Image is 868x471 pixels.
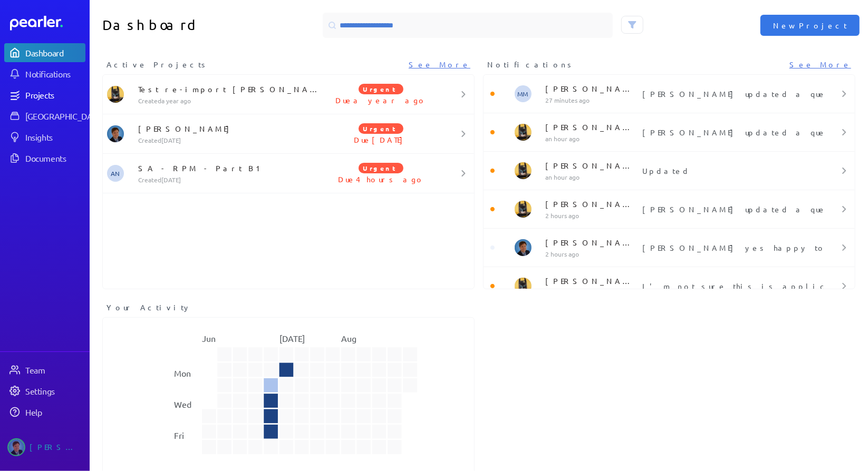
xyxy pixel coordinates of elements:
text: Mon [174,368,191,378]
p: Test re-import [PERSON_NAME] [138,84,320,94]
span: New Project [773,20,847,31]
p: 27 minutes ago [545,96,638,104]
span: Urgent [359,123,403,134]
p: [PERSON_NAME] [545,276,638,286]
button: New Project [760,15,860,36]
h1: Dashboard [102,13,284,38]
a: Help [4,403,85,421]
text: Wed [174,399,191,409]
p: Created [DATE] [138,175,320,184]
span: Adam Nabali [107,165,124,182]
div: Documents [25,153,84,163]
a: Team [4,360,85,379]
img: Tung Nguyen [107,86,124,103]
img: Sam Blight [7,438,25,456]
span: Urgent [359,84,403,94]
p: Due [DATE] [320,134,443,145]
div: Dashboard [25,47,84,58]
a: Documents [4,149,85,168]
p: [PERSON_NAME] [138,123,320,134]
p: [PERSON_NAME] [545,160,638,171]
div: Notifications [25,68,84,79]
p: [PERSON_NAME] [545,83,638,94]
a: See More [789,59,851,70]
img: Tung Nguyen [515,278,532,295]
p: an hour ago [545,134,638,143]
img: Sam Blight [515,239,532,256]
p: Due 4 hours ago [320,174,443,184]
p: Created a year ago [138,96,320,105]
div: Team [25,365,84,375]
p: 3 hours ago [545,288,638,297]
text: Aug [341,333,356,344]
div: [PERSON_NAME] [30,438,82,456]
text: [DATE] [279,333,305,344]
span: Urgent [359,163,403,173]
p: [PERSON_NAME] updated a question [642,89,819,99]
div: [GEOGRAPHIC_DATA] [25,111,104,121]
p: Created [DATE] [138,136,320,144]
p: I'm not sure this is applicable to RPM. If SA Health has an existing SMS gateway provider we woul... [642,281,819,291]
div: Settings [25,386,84,396]
p: 2 hours ago [545,211,638,220]
a: Settings [4,381,85,400]
span: Michelle Manuel [515,85,532,102]
a: Projects [4,85,85,104]
p: [PERSON_NAME] yes happy to integrate with SA Health's preferred SMS gateway provider or use one o... [642,242,819,253]
div: Help [25,407,84,417]
img: Sam Blight [107,125,124,142]
a: Notifications [4,64,85,83]
span: Active Projects [107,59,209,70]
a: Insights [4,127,85,146]
p: [PERSON_NAME] [545,237,638,248]
p: 2 hours ago [545,250,638,258]
p: [PERSON_NAME] [545,199,638,209]
img: Tung Nguyen [515,201,532,218]
a: [GEOGRAPHIC_DATA] [4,106,85,125]
div: Projects [25,90,84,100]
p: SA - RPM - Part B1 [138,163,320,173]
p: [PERSON_NAME] [545,122,638,132]
span: Your Activity [107,302,191,313]
a: See More [409,59,470,70]
p: an hour ago [545,173,638,181]
p: Updated [642,165,819,176]
p: Due a year ago [320,95,443,105]
a: Dashboard [10,16,85,31]
a: Dashboard [4,43,85,62]
text: Fri [174,430,184,440]
span: Notifications [487,59,575,70]
p: [PERSON_NAME] updated a question [642,127,819,138]
a: Sam Blight's photo[PERSON_NAME] [4,434,85,460]
img: Tung Nguyen [515,162,532,179]
img: Tung Nguyen [515,124,532,141]
p: [PERSON_NAME] updated a question [642,204,819,214]
div: Insights [25,132,84,142]
text: Jun [202,333,216,344]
